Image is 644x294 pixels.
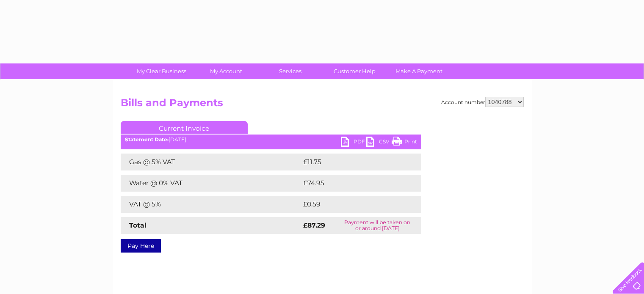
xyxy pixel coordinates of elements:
b: Statement Date: [125,136,169,143]
td: Water @ 0% VAT [121,175,301,192]
a: My Clear Business [127,63,196,79]
a: Print [392,137,417,149]
div: [DATE] [121,137,421,143]
td: £11.75 [301,154,402,170]
strong: Total [129,221,146,229]
a: PDF [341,137,366,149]
div: Account number [441,97,524,107]
a: Make A Payment [384,63,454,79]
td: VAT @ 5% [121,196,301,213]
a: My Account [191,63,261,79]
a: Customer Help [320,63,390,79]
td: £0.59 [301,196,401,213]
td: Gas @ 5% VAT [121,154,301,170]
a: Services [255,63,325,79]
strong: £87.29 [303,221,325,229]
a: CSV [366,137,392,149]
h2: Bills and Payments [121,97,524,113]
td: £74.95 [301,175,404,192]
td: Payment will be taken on or around [DATE] [334,217,421,234]
a: Pay Here [121,239,161,253]
a: Current Invoice [121,121,248,134]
